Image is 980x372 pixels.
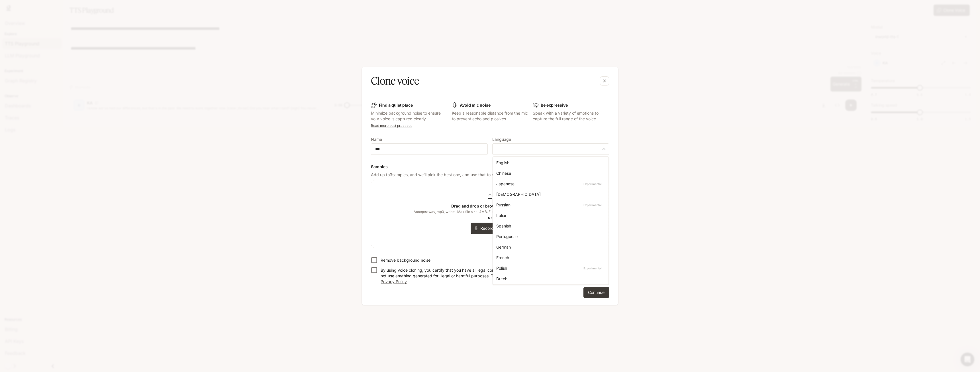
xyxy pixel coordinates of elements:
div: Japanese [496,181,603,187]
div: German [496,244,603,250]
div: Portuguese [496,233,603,239]
p: Experimental [582,181,603,186]
p: Experimental [582,266,603,271]
div: Spanish [496,223,603,229]
div: English [496,160,603,166]
div: Italian [496,212,603,218]
p: Experimental [582,202,603,208]
div: Polish [496,265,603,271]
div: [DEMOGRAPHIC_DATA] [496,191,603,197]
div: Russian [496,202,603,208]
div: Chinese [496,170,603,176]
div: Dutch [496,276,603,282]
div: French [496,255,603,261]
